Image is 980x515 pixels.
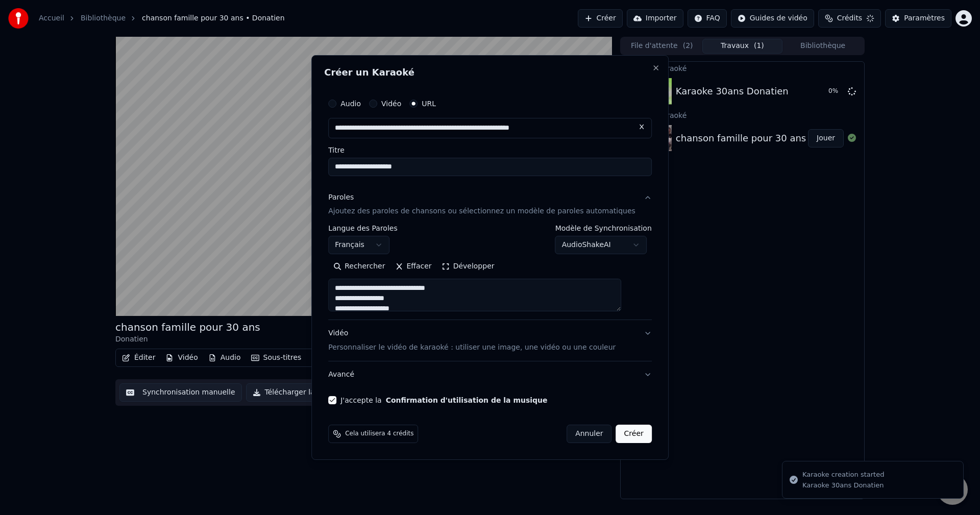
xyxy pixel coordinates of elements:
[328,361,652,388] button: Avancé
[328,342,616,353] p: Personnaliser le vidéo de karaoké : utiliser une image, une vidéo ou une couleur
[324,68,656,77] h2: Créer un Karaoké
[340,397,547,404] label: J'accepte la
[616,425,652,443] button: Créer
[390,259,436,275] button: Effacer
[437,259,500,275] button: Développer
[381,100,401,107] label: Vidéo
[328,192,354,203] div: Paroles
[328,225,652,320] div: ParolesAjoutez des paroles de chansons ou sélectionnez un modèle de paroles automatiques
[567,425,611,443] button: Annuler
[328,259,390,275] button: Rechercher
[345,430,413,438] span: Cela utilisera 4 crédits
[386,397,548,404] button: J'accepte la
[340,100,361,107] label: Audio
[328,321,652,361] button: VidéoPersonnaliser le vidéo de karaoké : utiliser une image, une vidéo ou une couleur
[328,146,652,154] label: Titre
[422,100,436,107] label: URL
[328,225,398,232] label: Langue des Paroles
[555,225,652,232] label: Modèle de Synchronisation
[328,207,635,217] p: Ajoutez des paroles de chansons ou sélectionnez un modèle de paroles automatiques
[328,184,652,225] button: ParolesAjoutez des paroles de chansons ou sélectionnez un modèle de paroles automatiques
[328,329,616,353] div: Vidéo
